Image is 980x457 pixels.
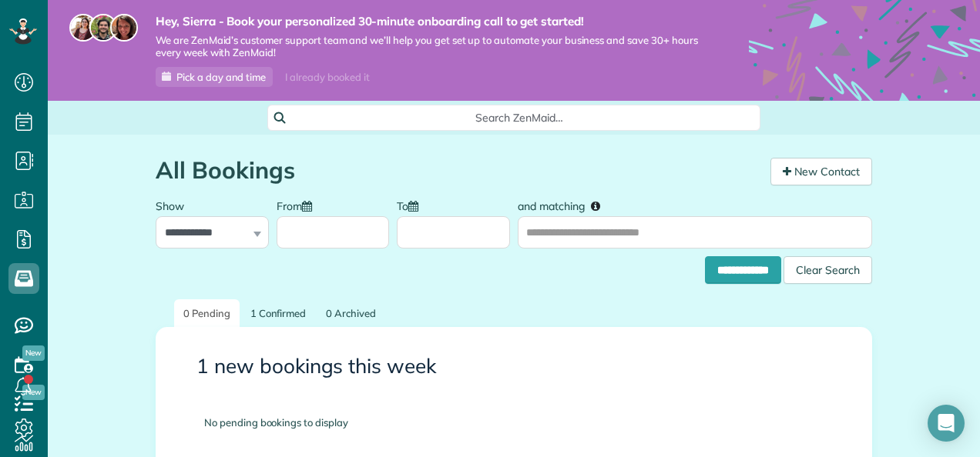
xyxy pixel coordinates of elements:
span: We are ZenMaid’s customer support team and we’ll help you get set up to automate your business an... [156,34,703,60]
a: Pick a day and time [156,67,273,87]
a: 0 Archived [317,299,385,328]
label: From [277,191,320,219]
div: I already booked it [276,68,378,87]
div: No pending bookings to display [181,392,847,453]
div: Clear Search [784,256,872,284]
a: Clear Search [784,259,872,272]
img: michelle-19f622bdf1676172e81f8f8fba1fb50e276960ebfe0243fe18214015130c80e4.jpg [110,14,138,42]
label: and matching [518,191,611,219]
strong: Hey, Sierra - Book your personalized 30-minute onboarding call to get started! [156,14,703,29]
a: 0 Pending [174,299,240,328]
h3: 1 new bookings this week [196,355,831,378]
img: jorge-587dff0eeaa6aab1f244e6dc62b8924c3b6ad411094392a53c71c6c4a576187d.jpg [89,14,117,42]
img: maria-72a9807cf96188c08ef61303f053569d2e2a8a1cde33d635c8a3ac13582a053d.jpg [69,14,97,42]
a: 1 Confirmed [241,299,316,328]
span: Pick a day and time [176,71,266,83]
a: New Contact [770,158,872,185]
h1: All Bookings [156,158,759,183]
label: To [397,191,426,219]
span: New [22,345,45,361]
div: Open Intercom Messenger [928,405,965,442]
